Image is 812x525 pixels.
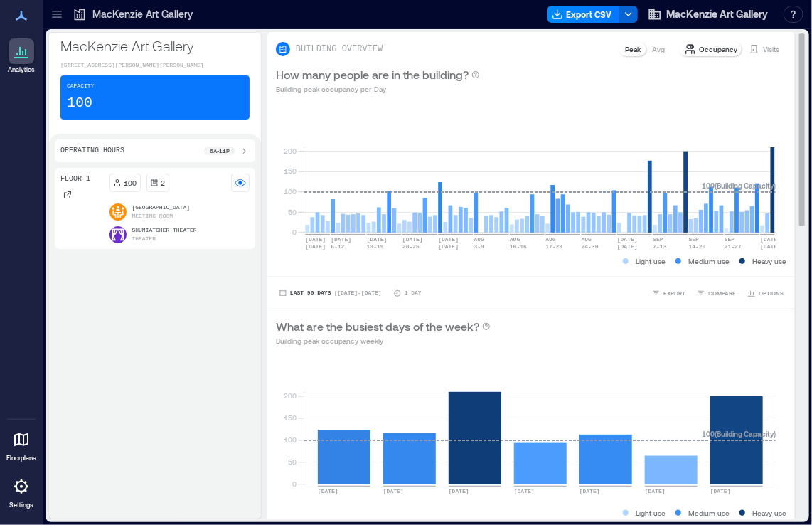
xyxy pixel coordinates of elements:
text: 21-27 [725,243,742,250]
text: [DATE] [305,236,326,243]
text: SEP [653,236,663,243]
p: Meeting Room [132,212,173,221]
text: 14-20 [689,243,706,250]
text: 6-12 [331,243,344,250]
p: MacKenzie Art Gallery [60,36,250,55]
p: Theater [132,235,156,243]
tspan: 50 [288,457,297,466]
text: [DATE] [438,243,459,250]
p: 100 [124,177,137,189]
p: [STREET_ADDRESS][PERSON_NAME][PERSON_NAME] [60,61,250,70]
text: [DATE] [383,488,404,494]
text: [DATE] [645,488,666,494]
p: Occupancy [699,43,737,55]
text: [DATE] [579,488,600,494]
button: Export CSV [547,6,620,23]
text: 24-30 [582,243,599,250]
a: Analytics [4,34,39,78]
p: Visits [763,43,779,55]
p: Heavy use [752,507,786,519]
tspan: 200 [284,147,297,155]
tspan: 150 [284,167,297,176]
text: AUG [582,236,592,243]
p: Building peak occupancy weekly [276,335,491,346]
text: [DATE] [318,488,338,494]
p: Operating Hours [60,145,124,157]
text: [DATE] [710,488,731,494]
button: OPTIONS [744,286,786,300]
p: Capacity [67,82,94,90]
p: Shumiatcher Theater [132,226,197,235]
text: [DATE] [331,236,351,243]
p: 6a - 11p [210,147,230,155]
p: Avg [652,43,665,55]
text: SEP [689,236,700,243]
tspan: 50 [288,208,297,216]
p: Light use [636,507,666,519]
p: Light use [636,255,666,267]
span: COMPARE [708,289,736,297]
text: [DATE] [305,243,326,250]
p: Floorplans [6,454,36,462]
tspan: 150 [284,413,297,422]
button: COMPARE [694,286,739,300]
text: SEP [725,236,735,243]
text: 3-9 [474,243,485,250]
text: AUG [474,236,485,243]
p: How many people are in the building? [276,66,469,83]
tspan: 200 [284,391,297,400]
a: Floorplans [2,423,41,467]
button: MacKenzie Art Gallery [643,3,772,26]
span: MacKenzie Art Gallery [666,7,768,21]
tspan: 100 [284,187,297,196]
button: Last 90 Days |[DATE]-[DATE] [276,286,385,300]
p: Heavy use [752,255,786,267]
button: EXPORT [649,286,688,300]
text: [DATE] [402,236,423,243]
p: What are the busiest days of the week? [276,318,479,335]
text: 10-16 [510,243,527,250]
p: 2 [161,177,166,189]
text: AUG [510,236,520,243]
text: [DATE] [760,236,781,243]
text: [DATE] [367,236,388,243]
tspan: 100 [284,435,297,444]
text: 20-26 [402,243,420,250]
tspan: 0 [292,479,297,488]
p: Floor 1 [60,174,90,185]
text: 17-23 [545,243,562,250]
p: [GEOGRAPHIC_DATA] [132,203,191,212]
text: [DATE] [449,488,469,494]
p: Building peak occupancy per Day [276,83,480,95]
span: EXPORT [663,289,685,297]
text: [DATE] [514,488,535,494]
p: BUILDING OVERVIEW [296,43,383,55]
p: 100 [67,93,92,113]
tspan: 0 [292,228,297,236]
text: 7-13 [653,243,666,250]
text: [DATE] [760,243,781,250]
p: MacKenzie Art Gallery [92,7,193,21]
p: Analytics [8,65,35,74]
p: Medium use [688,255,730,267]
text: [DATE] [617,243,638,250]
p: Medium use [688,507,730,519]
p: Peak [625,43,641,55]
text: [DATE] [617,236,638,243]
a: Settings [4,470,38,514]
text: [DATE] [438,236,459,243]
span: OPTIONS [759,289,784,297]
p: Settings [9,501,33,509]
p: 1 Day [405,289,422,297]
text: 13-19 [367,243,384,250]
text: AUG [545,236,556,243]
